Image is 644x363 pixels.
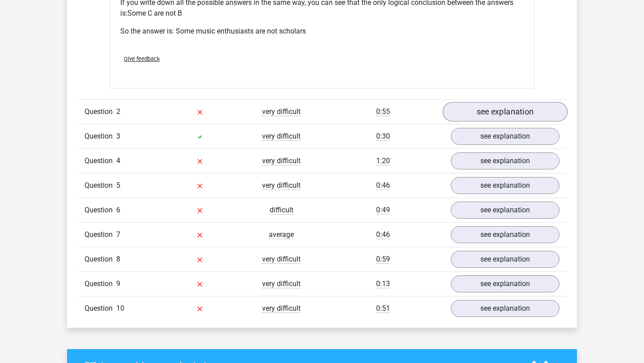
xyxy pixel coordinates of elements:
[451,226,559,243] a: see explanation
[451,128,559,145] a: see explanation
[116,132,120,140] span: 3
[443,102,568,122] a: see explanation
[116,230,120,239] span: 7
[376,107,390,116] span: 0:55
[120,26,524,37] p: So the answer is: Some music enthusiasts are not scholars
[262,279,301,288] span: very difficult
[270,206,293,215] span: difficult
[116,255,120,263] span: 8
[451,202,559,219] a: see explanation
[376,156,390,165] span: 1:20
[376,230,390,239] span: 0:46
[262,304,301,313] span: very difficult
[116,107,120,116] span: 2
[85,205,116,215] span: Question
[85,254,116,265] span: Question
[116,279,120,288] span: 9
[85,106,116,117] span: Question
[124,55,160,62] span: Give feedback
[262,156,301,165] span: very difficult
[116,156,120,165] span: 4
[376,255,390,264] span: 0:59
[262,132,301,141] span: very difficult
[376,304,390,313] span: 0:51
[262,181,301,190] span: very difficult
[262,255,301,264] span: very difficult
[85,229,116,240] span: Question
[85,131,116,142] span: Question
[262,107,301,116] span: very difficult
[85,156,116,166] span: Question
[85,180,116,191] span: Question
[451,275,559,292] a: see explanation
[269,230,294,239] span: average
[376,132,390,141] span: 0:30
[116,181,120,190] span: 5
[116,304,124,312] span: 10
[376,206,390,215] span: 0:49
[85,303,116,314] span: Question
[451,300,559,317] a: see explanation
[85,279,116,289] span: Question
[451,177,559,194] a: see explanation
[451,251,559,268] a: see explanation
[376,181,390,190] span: 0:46
[116,206,120,214] span: 6
[451,152,559,169] a: see explanation
[376,279,390,288] span: 0:13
